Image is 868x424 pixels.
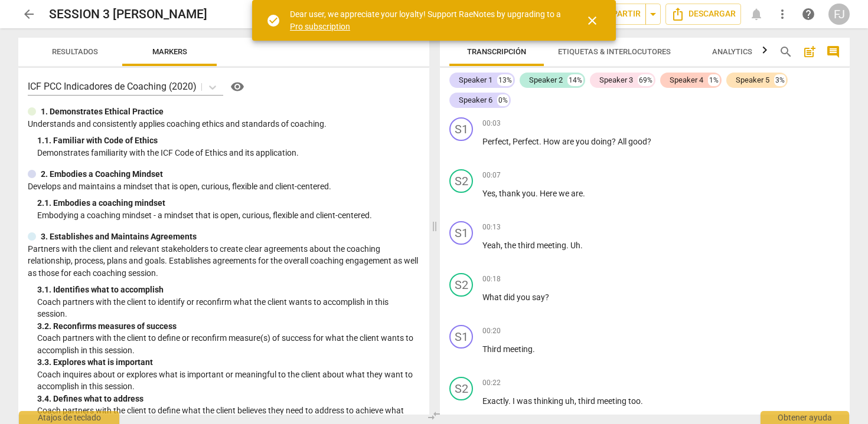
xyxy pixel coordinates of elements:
div: 14% [567,74,583,86]
span: Etiquetas & Interlocutores [558,47,671,56]
a: Help [223,77,247,96]
span: Yes [482,189,495,198]
div: 0% [497,94,509,106]
span: meeting [503,344,533,354]
p: Coach partners with the client to identify or reconfirm what the client wants to accomplish in th... [37,296,420,320]
span: All [618,137,628,146]
span: are [571,189,583,198]
div: 1. 1. Familiar with Code of Ethics [37,134,420,147]
p: Partners with the client and relevant stakeholders to create clear agreements about the coaching ... [28,243,420,280]
span: comment [826,45,840,59]
span: . [566,241,570,250]
span: arrow_back [22,7,36,21]
span: did [504,292,517,302]
div: Speaker 6 [459,94,492,106]
p: 3. Establishes and Maintains Agreements [41,231,197,243]
p: Coach inquires about or explores what is important or meaningful to the client about what they wa... [37,369,420,393]
span: meeting [537,241,566,250]
span: 00:18 [482,274,501,284]
div: Atajos de teclado [19,411,119,424]
span: uh [565,396,575,406]
span: Yeah [482,241,501,250]
p: ICF PCC Indicadores de Coaching (2020) [28,80,197,93]
span: 00:20 [482,326,501,336]
span: . [533,344,535,354]
div: 2. 1. Embodies a coaching mindset [37,197,420,209]
span: was [517,396,534,406]
div: Cambiar un interlocutor [449,117,473,141]
div: 3. 4. Defines what to address [37,393,420,405]
span: , [575,396,578,406]
div: Cambiar un interlocutor [449,169,473,193]
span: Transcripción [467,47,526,56]
span: 00:13 [482,222,501,232]
button: FJ [828,4,850,25]
span: third [518,241,537,250]
span: good [628,137,647,146]
div: Cambiar un interlocutor [449,377,473,400]
span: Here [540,189,559,198]
span: you [517,292,532,302]
a: Pro subscription [290,22,350,31]
p: 1. Demonstrates Ethical Practice [41,106,164,118]
div: 3. 3. Explores what is important [37,356,420,369]
p: 2. Embodies a Coaching Mindset [41,168,163,180]
button: Cerrar [578,6,606,35]
div: 3. 2. Reconfirms measures of success [37,320,420,333]
span: search [779,45,793,59]
div: Speaker 1 [459,74,492,86]
p: Understands and consistently applies coaching ethics and standards of coaching. [28,118,420,130]
button: Help [228,77,247,96]
p: Embodying a coaching mindset - a mindset that is open, curious, flexible and client-centered. [37,209,420,222]
span: . [583,189,585,198]
span: How [543,137,562,146]
div: Cambiar un interlocutor [449,325,473,349]
button: Mostrar/Ocultar comentarios [824,42,843,61]
h2: SESSION 3 [PERSON_NAME] [49,7,207,22]
span: ? [647,137,651,146]
p: Develops and maintains a mindset that is open, curious, flexible and client-centered. [28,180,420,193]
div: Cambiar un interlocutor [449,273,473,297]
span: , [495,189,499,198]
div: Speaker 3 [599,74,633,86]
span: . [508,396,513,406]
span: are [562,137,576,146]
span: visibility [230,80,244,94]
span: , [509,137,513,146]
a: Obtener ayuda [798,4,819,25]
span: meeting [597,396,628,406]
p: Coach partners with the client to define or reconfirm measure(s) of success for what the client w... [37,332,420,356]
span: Uh [570,241,580,250]
span: 00:07 [482,170,501,180]
button: Sharing summary [645,4,661,25]
div: Speaker 4 [670,74,703,86]
span: you [522,189,536,198]
div: Dear user, we appreciate your loyalty! Support RaeNotes by upgrading to a [290,8,564,32]
span: ? [612,137,618,146]
span: , [501,241,504,250]
div: Cambiar un interlocutor [449,221,473,245]
span: too [628,396,641,406]
span: I [513,396,517,406]
span: third [578,396,597,406]
div: 3% [774,74,786,86]
div: Obtener ayuda [761,411,849,424]
span: 00:03 [482,119,501,129]
span: Perfect [482,137,509,146]
span: Markers [152,47,187,56]
span: Perfect [513,137,539,146]
span: Exactly [482,396,508,406]
button: Buscar [776,42,795,61]
span: post_add [802,45,817,59]
span: help [801,7,815,21]
button: Add summary [800,42,819,61]
div: 69% [638,74,654,86]
button: Descargar [665,4,741,25]
span: close [585,14,599,28]
span: . [539,137,543,146]
span: thank [499,189,522,198]
div: 3. 1. Identifies what to accomplish [37,284,420,296]
p: Demonstrates familiarity with the ICF Code of Ethics and its application. [37,147,420,159]
div: 1% [708,74,720,86]
div: Speaker 2 [529,74,563,86]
